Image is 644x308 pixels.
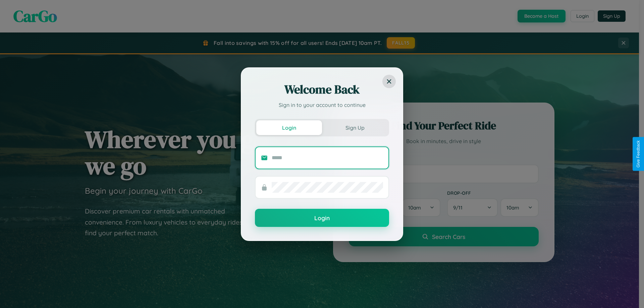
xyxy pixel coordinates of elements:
[636,140,641,168] div: Give Feedback
[255,101,389,109] p: Sign in to your account to continue
[255,209,389,227] button: Login
[256,120,322,135] button: Login
[255,81,389,98] h2: Welcome Back
[322,120,388,135] button: Sign Up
